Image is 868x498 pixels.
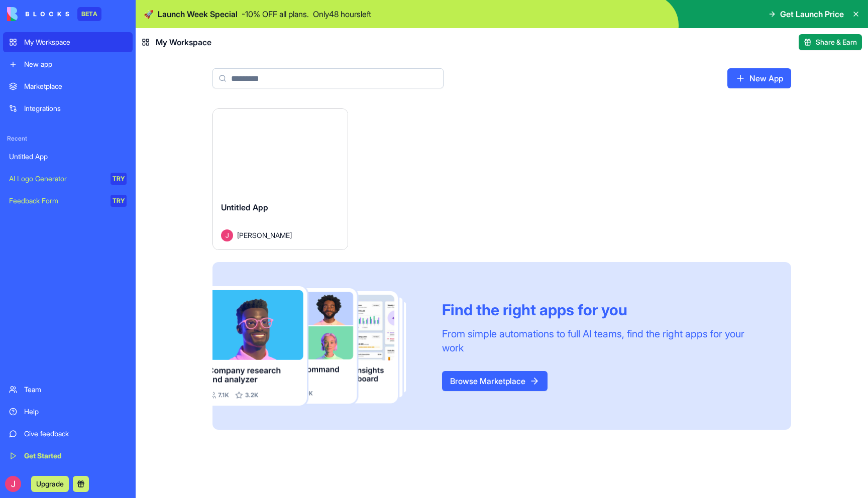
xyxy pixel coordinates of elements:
[77,7,101,21] div: BETA
[442,301,767,319] div: Find the right apps for you
[7,7,69,21] img: logo
[3,98,133,118] a: Integrations
[144,8,154,20] span: 🚀
[221,229,233,241] img: Avatar
[3,169,133,189] a: AI Logo GeneratorTRY
[212,286,426,406] img: Frame_181_egmpey.png
[3,32,133,52] a: My Workspace
[5,476,21,492] img: ACg8ocJEPEq0WwSxM60YJoHNkwPySc8NZKNEqCwADr89uU1xGCbfQw=s96-c
[7,7,101,21] a: BETA
[111,173,127,185] div: TRY
[212,108,348,250] a: Untitled AppAvatar[PERSON_NAME]
[24,81,127,91] div: Marketplace
[780,8,844,20] span: Get Launch Price
[727,68,791,88] a: New App
[24,59,127,69] div: New app
[3,191,133,211] a: Feedback FormTRY
[3,402,133,422] a: Help
[9,152,127,162] div: Untitled App
[9,196,103,206] div: Feedback Form
[24,385,127,395] div: Team
[442,327,767,355] div: From simple automations to full AI teams, find the right apps for your work
[24,103,127,113] div: Integrations
[3,54,133,74] a: New app
[158,8,238,20] span: Launch Week Special
[9,174,103,184] div: AI Logo Generator
[442,371,548,391] a: Browse Marketplace
[24,37,127,47] div: My Workspace
[3,135,133,143] span: Recent
[237,230,292,240] span: [PERSON_NAME]
[313,8,371,20] p: Only 48 hours left
[3,424,133,444] a: Give feedback
[3,147,133,167] a: Untitled App
[816,37,857,47] span: Share & Earn
[24,451,127,461] div: Get Started
[799,34,862,50] button: Share & Earn
[111,195,127,207] div: TRY
[31,476,69,492] button: Upgrade
[24,429,127,439] div: Give feedback
[221,202,268,212] span: Untitled App
[156,36,211,48] span: My Workspace
[242,8,309,20] p: - 10 % OFF all plans.
[3,446,133,466] a: Get Started
[24,407,127,417] div: Help
[3,380,133,400] a: Team
[3,76,133,96] a: Marketplace
[31,478,69,488] a: Upgrade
